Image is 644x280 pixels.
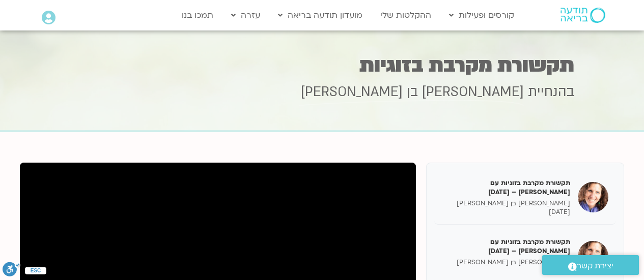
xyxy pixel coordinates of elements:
h5: תקשורת מקרבת בזוגיות עם [PERSON_NAME] – [DATE] [442,178,570,197]
p: [PERSON_NAME] בן [PERSON_NAME] [442,258,570,267]
span: בהנחיית [528,83,574,101]
span: יצירת קשר [577,259,613,273]
img: תקשורת מקרבת בזוגיות עם שאנייה – 20/05/25 [578,182,608,212]
a: קורסים ופעילות [444,6,519,25]
h5: תקשורת מקרבת בזוגיות עם [PERSON_NAME] – [DATE] [442,237,570,256]
a: תמכו בנו [177,6,218,25]
img: תקשורת מקרבת בזוגיות עם שאנייה – 27/05/25 [578,241,608,271]
p: [PERSON_NAME] בן [PERSON_NAME] [442,199,570,208]
p: [DATE] [442,208,570,216]
a: עזרה [226,6,265,25]
a: יצירת קשר [542,255,639,275]
p: [DATE] [442,267,570,275]
h1: תקשורת מקרבת בזוגיות [70,55,574,75]
a: מועדון תודעה בריאה [273,6,368,25]
img: תודעה בריאה [561,8,605,23]
a: ההקלטות שלי [375,6,436,25]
